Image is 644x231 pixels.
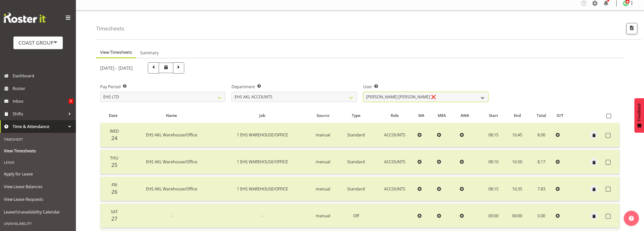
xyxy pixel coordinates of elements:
[338,123,374,147] td: Standard
[13,110,66,118] span: Shifts
[489,113,498,118] span: Start
[481,123,506,147] td: 08:15
[111,188,117,195] span: 26
[461,113,469,118] span: AWA
[317,113,329,118] span: Source
[384,159,405,165] span: ACCOUNTS
[316,186,330,192] span: manual
[4,170,72,178] span: Apply for Leave
[384,132,405,138] span: ACCOUNTS
[1,180,75,193] a: View Leave Balances
[316,159,330,165] span: manual
[237,186,288,192] span: 1 EHS WAREHOUSE/OFFICE
[13,72,73,80] span: Dashboard
[629,216,634,221] img: help-xxl-2.png
[1,218,75,229] div: Unavailability
[316,132,330,138] span: manual
[171,213,172,219] span: -
[1,145,75,157] a: View Timesheets
[146,159,197,165] span: EHS AKL Warehouse/Office
[506,177,529,201] td: 16:35
[112,182,117,188] span: Fri
[13,97,69,105] span: Inbox
[537,113,546,118] span: Total
[146,132,197,138] span: EHS AKL Warehouse/Office
[557,113,564,118] span: O/T
[237,159,288,165] span: 1 EHS WAREHOUSE/OFFICE
[1,206,75,218] a: Leave/Unavailability Calendar
[514,113,521,118] span: End
[111,209,118,215] span: Sat
[384,186,405,192] span: ACCOUNTS
[259,113,265,118] span: Job
[506,150,529,174] td: 16:50
[481,204,506,228] td: 00:00
[18,39,58,47] div: COAST GROUP
[4,183,72,190] span: View Leave Balances
[338,177,374,201] td: Standard
[338,150,374,174] td: Standard
[529,204,554,228] td: 0.00
[363,84,488,90] label: User
[4,147,72,155] span: View Timesheets
[146,186,197,192] span: EHS AKL Warehouse/Office
[109,113,118,118] span: Date
[140,50,159,56] span: Summary
[626,23,637,34] button: Export CSV
[111,134,117,141] span: 24
[111,161,117,168] span: 25
[506,123,529,147] td: 16:45
[481,177,506,201] td: 08:15
[4,196,72,203] span: View Leave Requests
[232,84,357,90] label: Department
[1,168,75,180] a: Apply for Leave
[529,150,554,174] td: 8.17
[4,208,72,216] span: Leave/Unavailability Calendar
[110,128,119,134] span: Wed
[110,155,118,161] span: Thu
[13,123,66,130] span: Time & Attendance
[166,113,177,118] span: Name
[4,13,46,23] img: Rosterit website logo
[262,213,263,219] span: -
[391,113,399,118] span: Role
[237,132,288,138] span: 1 EHS WAREHOUSE/OFFICE
[69,99,73,104] span: 6
[623,0,629,6] img: woojin-jung1017.jpg
[1,134,75,145] div: Timesheet
[438,113,446,118] span: MEA
[481,150,506,174] td: 08:10
[13,85,73,92] span: Roster
[338,204,374,228] td: Off
[418,113,424,118] span: MA
[100,84,225,90] label: Pay Period
[111,215,117,222] span: 27
[637,103,641,121] span: Feedback
[100,65,133,71] h5: [DATE] - [DATE]
[96,26,124,31] h4: Timesheets
[1,193,75,206] a: View Leave Requests
[529,123,554,147] td: 8.00
[529,177,554,201] td: 7.83
[352,113,361,118] span: Type
[634,98,644,133] button: Feedback - Show survey
[316,213,330,219] span: manual
[506,204,529,228] td: 00:00
[1,157,75,168] div: Leave
[100,49,132,55] span: View Timesheets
